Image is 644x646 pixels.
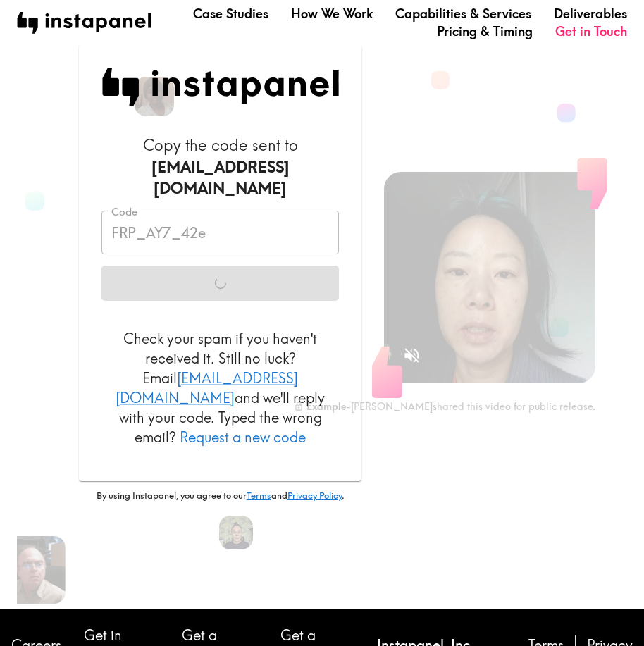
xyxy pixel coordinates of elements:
a: Case Studies [193,5,268,23]
b: Example [306,400,346,413]
p: Check your spam if you haven't received it. Still no luck? Email and we'll reply with your code. ... [101,329,339,447]
h6: Copy the code sent to [101,135,339,199]
div: - [PERSON_NAME] shared this video for public release. [294,400,595,413]
label: Code [111,204,137,220]
a: Pricing & Timing [437,23,533,40]
button: Request a new code [180,428,306,447]
a: Deliverables [554,5,627,23]
input: xxx_xxx_xxx [101,211,339,254]
div: [EMAIL_ADDRESS][DOMAIN_NAME] [101,156,339,200]
a: Capabilities & Services [395,5,531,23]
img: Martina [219,516,253,549]
a: [EMAIL_ADDRESS][DOMAIN_NAME] [116,369,298,406]
p: By using Instapanel, you agree to our and . [79,490,361,502]
a: Privacy Policy [287,490,342,501]
img: Instapanel [101,68,339,106]
a: Get in Touch [555,23,627,40]
img: instapanel [17,12,151,34]
button: Sound is off [397,340,427,371]
a: How We Work [291,5,373,23]
a: Terms [247,490,271,501]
